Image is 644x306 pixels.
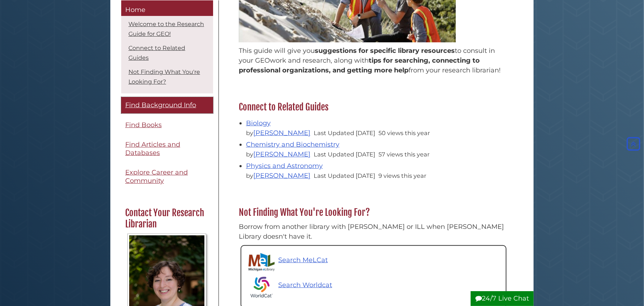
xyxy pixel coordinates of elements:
[125,101,196,109] span: Find Background Info
[314,172,375,179] span: Last Updated [DATE]
[378,151,429,158] span: 57 views this year
[235,207,512,218] h2: Not Finding What You're Looking For?
[249,274,499,300] a: Search Worldcat
[125,168,188,185] span: Explore Career and Community
[625,140,642,148] a: Back to Top
[408,66,501,74] span: from your research librarian!
[378,129,430,137] span: 50 views this year
[278,280,332,290] p: Search Worldcat
[249,274,275,300] img: Worldcat
[246,162,323,170] a: Physics and Astronomy
[122,207,212,230] h2: Contact Your Research Librarian
[246,151,312,158] span: by
[246,172,312,179] span: by
[270,56,369,64] span: work and research, along with
[253,129,310,137] a: [PERSON_NAME]
[253,172,310,180] a: [PERSON_NAME]
[128,21,204,37] a: Welcome to the Research Guide for GEO!
[128,68,200,85] a: Not Finding What You're Looking For?
[314,129,375,137] span: Last Updated [DATE]
[314,151,375,158] span: Last Updated [DATE]
[239,222,508,242] p: Borrow from another library with [PERSON_NAME] or ILL when [PERSON_NAME] Library doesn't have it.
[125,121,162,129] span: Find Books
[246,129,312,137] span: by
[125,5,145,13] span: Home
[239,47,315,55] span: This guide will give you
[121,97,213,113] a: Find Background Info
[246,119,271,127] a: Biology
[121,164,213,189] a: Explore Career and Community
[121,137,213,161] a: Find Articles and Databases
[239,56,480,74] span: tips for searching, connecting to professional organizations, and getting more help
[471,291,534,306] button: 24/7 Live Chat
[246,141,339,148] a: Chemistry and Biochemistry
[239,47,495,64] span: to consult in your GEO
[278,255,328,265] p: Search MeLCat
[249,253,328,271] a: Search MeLCat
[378,172,426,179] span: 9 views this year
[315,47,455,55] span: suggestions for specific library resources
[128,45,185,61] a: Connect to Related Guides
[235,101,512,113] h2: Connect to Related Guides
[125,141,180,157] span: Find Articles and Databases
[253,150,310,158] a: [PERSON_NAME]
[249,253,275,271] img: Michigan eLibrary
[121,117,213,133] a: Find Books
